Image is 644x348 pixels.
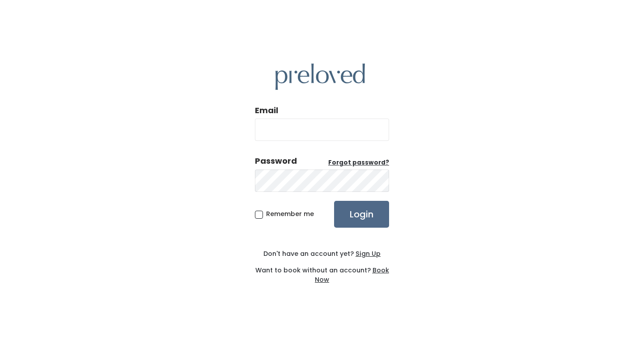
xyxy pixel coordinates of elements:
[354,249,381,258] a: Sign Up
[315,266,389,284] a: Book Now
[255,249,389,259] div: Don't have an account yet?
[275,64,365,90] img: preloved logo
[255,259,389,284] div: Want to book without an account?
[328,158,389,167] a: Forgot password?
[328,158,389,167] u: Forgot password?
[266,209,314,218] span: Remember me
[356,249,381,258] u: Sign Up
[255,105,278,116] label: Email
[255,155,297,167] div: Password
[334,201,389,228] input: Login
